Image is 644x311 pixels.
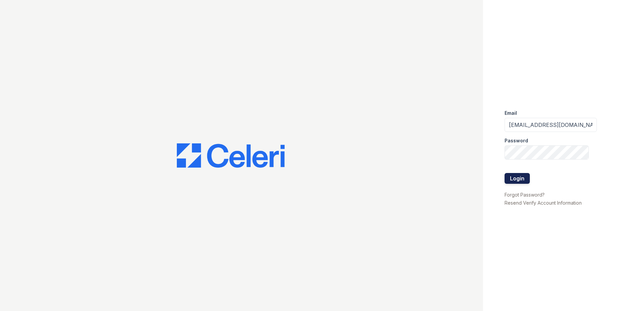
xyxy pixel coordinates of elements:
[505,137,528,144] label: Password
[505,110,517,116] label: Email
[177,143,285,168] img: CE_Logo_Blue-a8612792a0a2168367f1c8372b55b34899dd931a85d93a1a3d3e32e68fde9ad4.png
[505,200,582,206] a: Resend Verify Account Information
[505,173,530,184] button: Login
[505,192,545,198] a: Forgot Password?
